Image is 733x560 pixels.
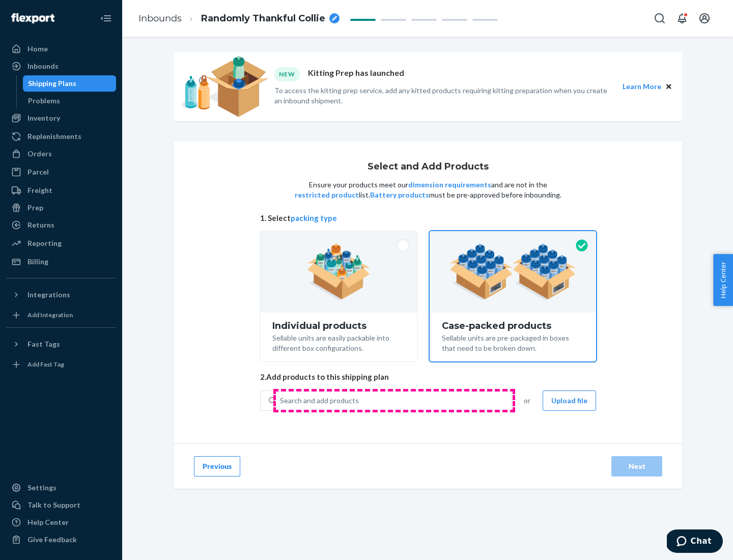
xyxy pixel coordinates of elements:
[274,67,300,81] div: NEW
[23,93,117,109] a: Problems
[27,517,69,527] div: Help Center
[27,483,57,493] div: Settings
[291,213,337,223] button: packing type
[27,311,73,319] div: Add Integration
[620,461,654,471] div: Next
[27,44,48,54] div: Home
[6,356,116,373] a: Add Fast Tag
[6,128,116,145] a: Replenishments
[667,529,723,555] iframe: Opens a widget where you can chat to one of our agents
[6,235,116,251] a: Reporting
[6,41,116,57] a: Home
[27,149,52,159] div: Orders
[663,81,674,92] button: Close
[28,96,60,106] div: Problems
[6,307,116,323] a: Add Integration
[294,180,562,200] p: Ensure your products meet our and are not in the list. must be pre-approved before inbounding.
[6,514,116,530] a: Help Center
[308,67,404,81] p: Kitting Prep has launched
[27,167,49,177] div: Parcel
[260,213,596,223] span: 1. Select
[6,146,116,162] a: Orders
[27,203,43,213] div: Prep
[6,110,116,126] a: Inventory
[27,339,60,349] div: Fast Tags
[96,8,116,29] button: Close Navigation
[307,244,371,300] img: individual-pack.facf35554cb0f1810c75b2bd6df2d64e.png
[272,321,405,331] div: Individual products
[27,220,54,230] div: Returns
[442,321,584,331] div: Case-packed products
[6,531,116,548] button: Give Feedback
[713,254,733,306] button: Help Center
[280,396,359,406] div: Search and add products
[408,180,491,190] button: dimension requirements
[27,61,59,71] div: Inbounds
[6,164,116,180] a: Parcel
[650,8,670,29] button: Open Search Box
[138,13,182,24] a: Inbounds
[6,480,116,496] a: Settings
[6,58,116,74] a: Inbounds
[23,75,117,92] a: Shipping Plans
[27,257,48,267] div: Billing
[27,535,77,545] div: Give Feedback
[442,331,584,353] div: Sellable units are pre-packaged in boxes that need to be broken down.
[449,244,576,300] img: case-pack.59cecea509d18c883b923b81aeac6d0b.png
[368,162,489,172] h1: Select and Add Products
[27,131,81,142] div: Replenishments
[524,396,530,406] span: or
[274,86,613,106] p: To access the kitting prep service, add any kitted products requiring kitting preparation when yo...
[27,113,60,123] div: Inventory
[623,81,661,92] button: Learn More
[27,500,80,510] div: Talk to Support
[130,4,348,34] ol: breadcrumbs
[295,190,359,200] button: restricted product
[194,456,240,477] button: Previous
[27,290,70,300] div: Integrations
[260,372,596,382] span: 2. Add products to this shipping plan
[611,456,662,477] button: Next
[672,8,692,29] button: Open notifications
[370,190,429,200] button: Battery products
[6,287,116,303] button: Integrations
[11,13,54,23] img: Flexport logo
[6,182,116,199] a: Freight
[272,331,405,353] div: Sellable units are easily packable into different box configurations.
[6,336,116,352] button: Fast Tags
[27,185,52,195] div: Freight
[543,390,596,411] button: Upload file
[201,12,325,25] span: Randomly Thankful Collie
[6,200,116,216] a: Prep
[6,254,116,270] a: Billing
[6,217,116,233] a: Returns
[6,497,116,513] button: Talk to Support
[27,360,64,369] div: Add Fast Tag
[27,238,62,248] div: Reporting
[694,8,715,29] button: Open account menu
[28,78,76,89] div: Shipping Plans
